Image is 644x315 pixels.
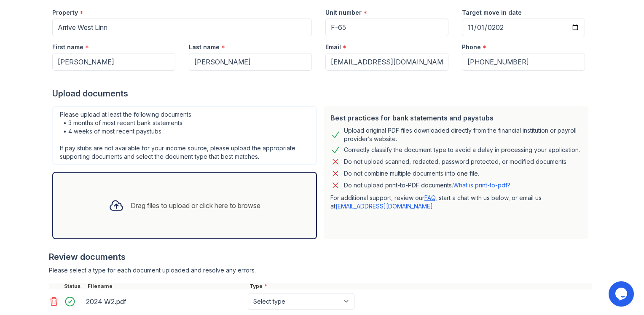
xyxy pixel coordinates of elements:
[344,157,568,167] div: Do not upload scanned, redacted, password protected, or modified documents.
[49,266,592,275] div: Please select a type for each document uploaded and resolve any errors.
[52,8,78,17] label: Property
[462,43,481,51] label: Phone
[49,251,592,263] div: Review documents
[52,43,83,51] label: First name
[325,8,362,17] label: Unit number
[330,113,582,123] div: Best practices for bank statements and paystubs
[131,200,260,211] div: Drag files to upload or click here to browse
[335,203,433,210] a: [EMAIL_ADDRESS][DOMAIN_NAME]
[62,283,86,290] div: Status
[86,295,244,308] div: 2024 W2.pdf
[189,43,220,51] label: Last name
[325,43,341,51] label: Email
[344,181,510,190] p: Do not upload print-to-PDF documents.
[52,106,317,165] div: Please upload at least the following documents: • 3 months of most recent bank statements • 4 wee...
[453,182,510,189] a: What is print-to-pdf?
[424,194,435,201] a: FAQ
[462,8,522,17] label: Target move in date
[330,194,582,211] p: For additional support, review our , start a chat with us below, or email us at
[52,88,592,99] div: Upload documents
[609,281,636,307] iframe: chat widget
[344,126,582,143] div: Upload original PDF files downloaded directly from the financial institution or payroll provider’...
[344,145,580,155] div: Correctly classify the document type to avoid a delay in processing your application.
[248,283,592,290] div: Type
[86,283,248,290] div: Filename
[344,168,479,179] div: Do not combine multiple documents into one file.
